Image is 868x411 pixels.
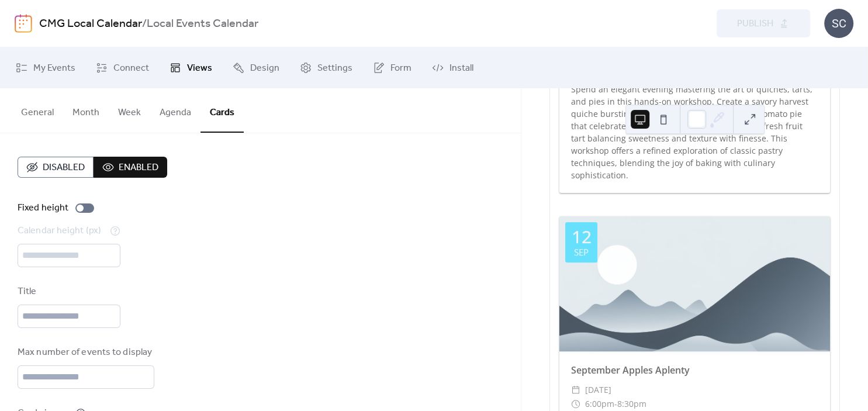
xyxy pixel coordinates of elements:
div: September Apples Aplenty [559,363,830,377]
div: Sep [574,248,589,257]
div: Max number of events to display [18,346,152,360]
button: Month [63,88,109,132]
span: 6:00pm [585,397,614,411]
b: / [142,13,147,35]
a: Views [161,52,221,84]
div: SC [824,9,853,38]
span: [DATE] [585,383,611,397]
div: 12 [572,228,592,246]
span: Disabled [43,161,85,175]
div: Title [18,285,118,299]
img: logo [15,14,32,33]
span: - [614,397,617,411]
div: Spend an elegant evening mastering the art of quiches, tarts, and pies in this hands-on workshop.... [559,83,830,181]
span: Settings [317,61,352,75]
button: Enabled [94,157,167,178]
button: Disabled [18,157,94,178]
div: Fixed height [18,201,68,215]
div: ​ [571,397,580,411]
a: Install [423,52,482,84]
span: Views [187,61,212,75]
button: Cards [200,88,244,133]
a: CMG Local Calendar [39,13,142,35]
a: My Events [7,52,84,84]
a: Design [224,52,288,84]
a: Form [364,52,420,84]
div: ​ [571,383,580,397]
span: Enabled [119,161,158,175]
button: Agenda [150,88,200,132]
button: General [12,88,63,132]
span: My Events [33,61,75,75]
b: Local Events Calendar [147,13,258,35]
a: Settings [291,52,361,84]
span: Form [390,61,411,75]
span: Connect [113,61,149,75]
span: Install [449,61,473,75]
span: Design [250,61,279,75]
span: 8:30pm [617,397,646,411]
a: Connect [87,52,158,84]
button: Week [109,88,150,132]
